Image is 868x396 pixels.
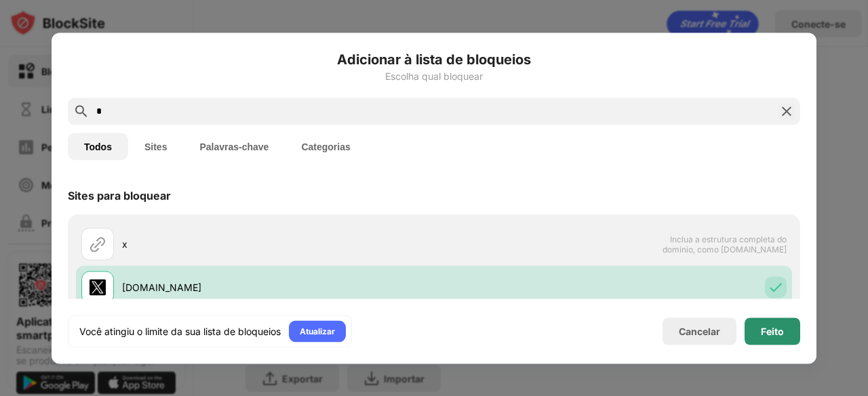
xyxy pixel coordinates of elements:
font: Sites [144,141,167,152]
img: pesquisar-fechar [778,103,795,119]
button: Palavras-chave [183,133,285,160]
font: [DOMAIN_NAME] [122,282,201,293]
font: Sites para bloquear [68,188,171,202]
font: Categorias [301,141,350,152]
img: favicons [90,279,106,295]
button: Todos [68,133,128,160]
img: url.svg [90,236,106,252]
font: Cancelar [679,326,720,337]
button: Categorias [285,133,366,160]
font: Você atingiu o limite da sua lista de bloqueios [79,325,281,336]
font: Inclua a estrutura completa do domínio, como [DOMAIN_NAME] [663,234,787,254]
font: Feito [761,325,784,336]
font: Adicionar à lista de bloqueios [337,51,531,67]
img: search.svg [73,103,90,119]
button: Sites [128,133,183,160]
font: Atualizar [300,326,335,336]
font: Escolha qual bloquear [385,70,483,81]
font: x [122,238,127,250]
font: Todos [84,141,112,152]
font: Palavras-chave [199,141,269,152]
